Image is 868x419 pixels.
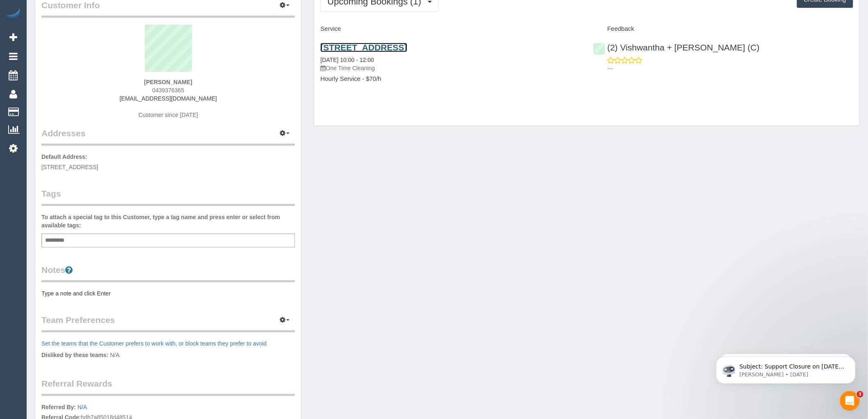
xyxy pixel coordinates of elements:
[41,314,295,332] legend: Team Preferences
[152,87,184,94] span: 0439376365
[320,43,407,52] a: [STREET_ADDRESS]
[78,404,87,410] a: N/A
[41,213,295,229] label: To attach a special tag to this Customer, type a tag name and press enter or select from availabl...
[41,378,295,396] legend: Referral Rewards
[608,64,853,73] p: ---
[593,25,853,32] h4: Feedback
[840,391,860,411] iframe: Intercom live chat
[593,43,760,52] a: (2) Vishwantha + [PERSON_NAME] (C)
[41,351,108,359] label: Disliked by these teams:
[41,264,295,282] legend: Notes
[320,64,580,72] p: One Time Cleaning
[41,164,98,170] span: [STREET_ADDRESS]
[41,403,76,411] label: Referred By:
[41,289,295,298] pre: Type a note and click Enter
[144,79,192,85] strong: [PERSON_NAME]
[320,25,580,32] h4: Service
[704,339,868,397] iframe: Intercom notifications message
[320,76,580,82] h4: Hourly Service - $70/h
[5,8,21,20] img: Automaid Logo
[120,95,217,102] a: [EMAIL_ADDRESS][DOMAIN_NAME]
[139,112,198,118] span: Customer since [DATE]
[110,352,119,358] span: N/A
[41,153,87,161] label: Default Address:
[320,57,374,63] a: [DATE] 10:00 - 12:00
[41,340,267,347] a: Set the teams that the Customer prefers to work with, or block teams they prefer to avoid
[857,391,863,398] span: 3
[41,188,295,206] legend: Tags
